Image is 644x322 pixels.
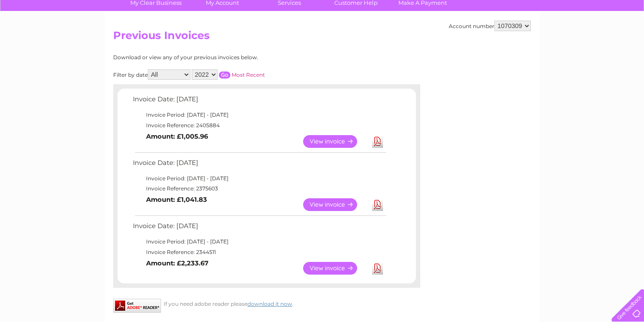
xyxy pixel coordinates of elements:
[586,37,607,44] a: Contact
[303,135,368,148] a: View
[22,23,67,50] img: logo.png
[615,37,636,44] a: Log out
[303,262,368,275] a: View
[131,173,387,184] td: Invoice Period: [DATE] - [DATE]
[131,236,387,247] td: Invoice Period: [DATE] - [DATE]
[131,120,387,131] td: Invoice Reference: 2405884
[131,157,387,173] td: Invoice Date: [DATE]
[372,135,383,148] a: Download
[131,247,387,258] td: Invoice Reference: 2344511
[131,220,387,236] td: Invoice Date: [DATE]
[479,4,539,15] a: 0333 014 3131
[146,259,208,267] b: Amount: £2,233.67
[113,69,343,80] div: Filter by date
[113,299,420,307] div: If you need adobe reader please .
[490,37,506,44] a: Water
[372,262,383,275] a: Download
[247,301,292,307] a: download it now
[131,183,387,194] td: Invoice Reference: 2375603
[232,72,265,78] a: Most Recent
[115,5,530,43] div: Clear Business is a trading name of Verastar Limited (registered in [GEOGRAPHIC_DATA] No. 3667643...
[536,37,562,44] a: Telecoms
[113,54,343,61] div: Download or view any of your previous invoices below.
[303,198,368,211] a: View
[146,132,208,140] b: Amount: £1,005.96
[131,93,387,110] td: Invoice Date: [DATE]
[449,21,531,31] div: Account number
[568,37,580,44] a: Blog
[113,29,531,46] h2: Previous Invoices
[512,37,531,44] a: Energy
[131,110,387,120] td: Invoice Period: [DATE] - [DATE]
[372,198,383,211] a: Download
[146,196,207,204] b: Amount: £1,041.83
